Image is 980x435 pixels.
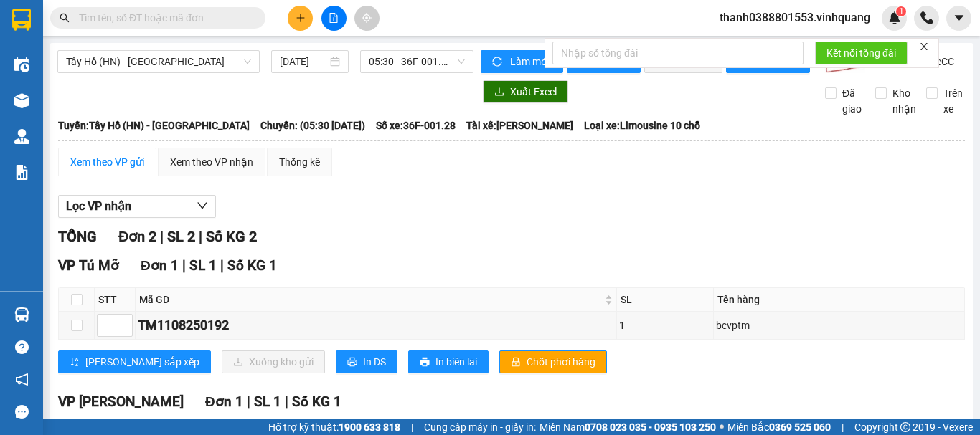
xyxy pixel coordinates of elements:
[842,419,844,435] span: |
[222,350,325,373] button: downloadXuống kho gửi
[60,13,70,23] span: search
[769,421,831,433] strong: 0369 525 060
[552,42,804,64] input: Nhập số tổng đài
[58,228,97,245] span: TỔNG
[139,292,602,307] span: Mã GD
[617,288,714,312] th: SL
[260,118,365,133] span: Chuyến: (05:30 [DATE])
[14,307,29,322] img: warehouse-icon
[247,393,250,410] span: |
[363,354,386,370] span: In DS
[511,357,521,368] span: lock
[837,85,867,117] span: Đã giao
[85,354,199,370] span: [PERSON_NAME] sắp xếp
[136,312,617,340] td: TM1108250192
[888,11,901,24] img: icon-new-feature
[14,129,29,144] img: warehouse-icon
[376,118,456,133] span: Số xe: 36F-001.28
[15,405,29,419] span: message
[826,45,896,61] span: Kết nối tổng đài
[254,393,281,410] span: SL 1
[280,54,327,70] input: 12/08/2025
[424,419,536,435] span: Cung cấp máy in - giấy in:
[466,118,573,133] span: Tài xế: [PERSON_NAME]
[619,317,711,333] div: 1
[14,57,29,72] img: warehouse-icon
[540,419,716,435] span: Miền Nam
[896,6,906,16] sup: 1
[339,421,400,433] strong: 1900 633 818
[727,419,831,435] span: Miền Bắc
[953,11,966,24] span: caret-down
[170,154,253,170] div: Xem theo VP nhận
[720,424,724,430] span: ⚪️
[714,288,965,312] th: Tên hàng
[205,393,243,410] span: Đơn 1
[347,357,357,368] span: printer
[296,13,306,23] span: plus
[14,93,29,108] img: warehouse-icon
[369,51,465,72] span: 05:30 - 36F-001.28
[12,9,31,31] img: logo-vxr
[95,288,136,312] th: STT
[118,228,156,245] span: Đơn 2
[408,350,489,373] button: printerIn biên lai
[79,10,248,26] input: Tìm tên, số ĐT hoặc mã đơn
[160,228,164,245] span: |
[938,85,969,117] span: Trên xe
[898,6,903,16] span: 1
[66,197,131,215] span: Lọc VP nhận
[815,42,908,64] button: Kết nối tổng đài
[141,257,179,274] span: Đơn 1
[285,393,288,410] span: |
[483,80,568,103] button: downloadXuất Excel
[58,393,184,410] span: VP [PERSON_NAME]
[182,257,186,274] span: |
[584,118,700,133] span: Loại xe: Limousine 10 chỗ
[268,419,400,435] span: Hỗ trợ kỹ thuật:
[354,6,380,31] button: aim
[227,257,277,274] span: Số KG 1
[510,54,552,70] span: Làm mới
[58,257,119,274] span: VP Tú Mỡ
[527,354,595,370] span: Chốt phơi hàng
[716,317,962,333] div: bcvptm
[499,350,607,373] button: lockChốt phơi hàng
[220,257,224,274] span: |
[481,50,563,73] button: syncLàm mới
[288,6,313,31] button: plus
[708,9,882,27] span: thanh0388801553.vinhquang
[900,422,910,432] span: copyright
[58,350,211,373] button: sort-ascending[PERSON_NAME] sắp xếp
[362,13,372,23] span: aim
[206,228,257,245] span: Số KG 2
[946,6,971,31] button: caret-down
[420,357,430,368] span: printer
[15,340,29,354] span: question-circle
[321,6,347,31] button: file-add
[411,419,413,435] span: |
[197,200,208,211] span: down
[167,228,195,245] span: SL 2
[138,315,614,335] div: TM1108250192
[15,373,29,386] span: notification
[70,154,144,170] div: Xem theo VP gửi
[189,257,217,274] span: SL 1
[66,51,251,72] span: Tây Hồ (HN) - Thanh Hóa
[199,228,202,245] span: |
[292,393,341,410] span: Số KG 1
[494,87,504,98] span: download
[919,42,929,52] span: close
[920,11,933,24] img: phone-icon
[58,120,250,131] b: Tuyến: Tây Hồ (HN) - [GEOGRAPHIC_DATA]
[585,421,716,433] strong: 0708 023 035 - 0935 103 250
[435,354,477,370] span: In biên lai
[336,350,397,373] button: printerIn DS
[887,85,922,117] span: Kho nhận
[70,357,80,368] span: sort-ascending
[279,154,320,170] div: Thống kê
[329,13,339,23] span: file-add
[492,57,504,68] span: sync
[510,84,557,100] span: Xuất Excel
[14,165,29,180] img: solution-icon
